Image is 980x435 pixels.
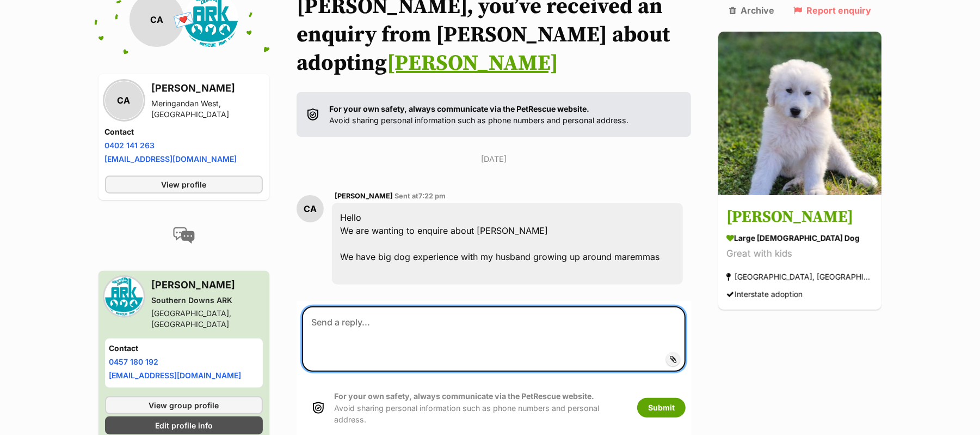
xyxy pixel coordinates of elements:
div: CA [297,195,324,222]
h4: Contact [105,126,263,137]
a: Report enquiry [793,5,871,15]
div: Hello We are wanting to enquire about [PERSON_NAME] We have big dog experience with my husband gr... [332,203,683,285]
div: Southern Downs ARK [152,295,263,306]
a: [EMAIL_ADDRESS][DOMAIN_NAME] [109,371,242,380]
h4: Contact [109,343,258,354]
span: [PERSON_NAME] [335,192,393,200]
span: View profile [161,179,206,190]
img: Southern Downs ARK profile pic [105,277,143,316]
div: Meringandan West, [GEOGRAPHIC_DATA] [152,98,263,120]
div: Great with kids [726,247,873,262]
span: 7:22 pm [418,192,446,200]
a: [PERSON_NAME] [387,50,558,77]
div: [GEOGRAPHIC_DATA], [GEOGRAPHIC_DATA] [726,270,873,285]
a: View group profile [105,396,263,414]
div: Interstate adoption [726,287,803,302]
h3: [PERSON_NAME] [152,81,263,96]
a: [PERSON_NAME] large [DEMOGRAPHIC_DATA] Dog Great with kids [GEOGRAPHIC_DATA], [GEOGRAPHIC_DATA] I... [718,197,882,310]
a: View profile [105,176,263,194]
p: Avoid sharing personal information such as phone numbers and personal address. [334,390,626,425]
div: large [DEMOGRAPHIC_DATA] Dog [726,233,873,244]
p: [DATE] [297,153,692,165]
p: Avoid sharing personal information such as phone numbers and personal address. [329,103,628,126]
a: [EMAIL_ADDRESS][DOMAIN_NAME] [105,154,237,164]
a: Archive [729,5,774,15]
span: Sent at [395,192,446,200]
img: Clarissa [718,32,882,195]
a: 0402 141 263 [105,141,155,150]
a: Edit profile info [105,416,263,434]
h3: [PERSON_NAME] [726,206,873,230]
strong: For your own safety, always communicate via the PetRescue website. [329,104,589,113]
img: conversation-icon-4a6f8262b818ee0b60e3300018af0b2d0b884aa5de6e9bcb8d3d4eeb1a70a7c4.svg [173,227,195,244]
button: Submit [637,398,686,418]
div: CA [105,81,143,119]
span: Edit profile info [155,420,213,431]
a: 0457 180 192 [109,357,159,366]
span: 💌 [171,8,196,32]
div: [GEOGRAPHIC_DATA], [GEOGRAPHIC_DATA] [152,308,263,330]
h3: [PERSON_NAME] [152,277,263,293]
span: View group profile [149,400,219,411]
strong: For your own safety, always communicate via the PetRescue website. [334,391,594,401]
